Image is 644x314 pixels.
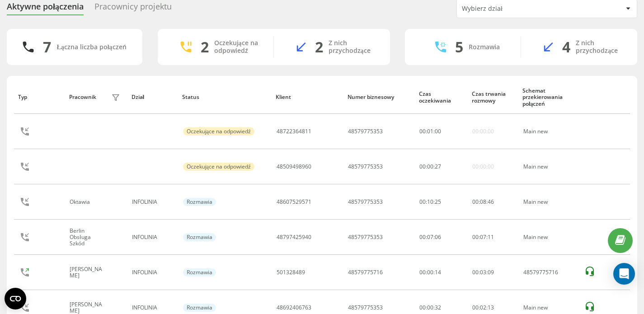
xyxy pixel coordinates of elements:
div: 48692406763 [277,305,311,311]
div: 48509498960 [277,164,311,170]
div: Berlin Obsługa Szkód [70,228,109,247]
div: : : [472,305,494,311]
span: 46 [488,198,494,206]
div: Czas trwania rozmowy [472,91,514,104]
div: Dział [132,94,174,100]
div: 48579775353 [348,199,383,205]
div: Klient [276,94,338,100]
div: 48579775353 [348,164,383,170]
div: Rozmawia [183,268,216,277]
div: 48579775353 [348,128,383,135]
div: 00:07:06 [419,234,462,240]
span: 00 [472,268,479,276]
div: 4 [562,38,570,56]
div: 00:00:14 [419,269,462,276]
div: 7 [43,38,51,56]
div: Rozmawia [183,233,216,241]
div: INFOLINIA [132,234,173,240]
div: Rozmawia [183,198,216,206]
div: Z nich przychodzące [329,39,376,55]
div: Czas oczekiwania [419,91,463,104]
div: Z nich przychodzące [576,39,624,55]
div: 00:00:00 [472,128,494,135]
div: 00:10:25 [419,199,462,205]
span: 00 [427,163,433,170]
div: 00:00:32 [419,305,462,311]
div: Main new [523,305,574,311]
div: 2 [315,38,323,56]
div: INFOLINIA [132,305,173,311]
div: Status [182,94,268,100]
span: 00 [435,127,441,135]
div: : : [419,164,441,170]
div: 5 [455,38,463,56]
span: 11 [488,233,494,241]
div: INFOLINIA [132,269,173,276]
span: 00 [419,163,426,170]
div: Oczekujące na odpowiedź [183,163,254,171]
div: Numer biznesowy [348,94,410,100]
div: : : [472,234,494,240]
div: 00:00:00 [472,164,494,170]
span: 00 [419,127,426,135]
div: 48579775353 [348,305,383,311]
span: 00 [472,198,479,206]
span: 00 [472,233,479,241]
div: 48797425940 [277,234,311,240]
div: Main new [523,199,574,205]
div: Main new [523,234,574,240]
div: [PERSON_NAME] [70,266,109,279]
div: Open Intercom Messenger [613,263,635,285]
div: Rozmawia [183,304,216,312]
div: Aktywne połączenia [7,2,84,16]
div: 48722364811 [277,128,311,135]
div: Oktawia [70,199,92,205]
div: : : [419,128,441,135]
div: Pracownicy projektu [94,2,172,16]
div: Main new [523,128,574,135]
div: 48579775716 [523,269,574,276]
span: 09 [488,268,494,276]
span: 00 [472,304,479,311]
div: 48579775716 [348,269,383,276]
div: INFOLINIA [132,199,173,205]
span: 01 [427,127,433,135]
div: : : [472,269,494,276]
div: Rozmawia [469,43,500,51]
div: Wybierz dział [462,5,570,13]
div: 48579775353 [348,234,383,240]
button: Open CMP widget [5,288,26,309]
div: Oczekujące na odpowiedź [214,39,260,55]
div: 48607529571 [277,199,311,205]
span: 13 [488,304,494,311]
span: 27 [435,163,441,170]
span: 08 [480,198,486,206]
div: 2 [201,38,209,56]
span: 02 [480,304,486,311]
div: Schemat przekierowania połączeń [522,88,575,107]
div: 501328489 [277,269,305,276]
div: Main new [523,164,574,170]
div: Pracownik [69,94,96,100]
div: Łączna liczba połączeń [56,43,126,51]
div: : : [472,199,494,205]
div: Oczekujące na odpowiedź [183,127,254,136]
div: Typ [18,94,60,100]
span: 07 [480,233,486,241]
span: 03 [480,268,486,276]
